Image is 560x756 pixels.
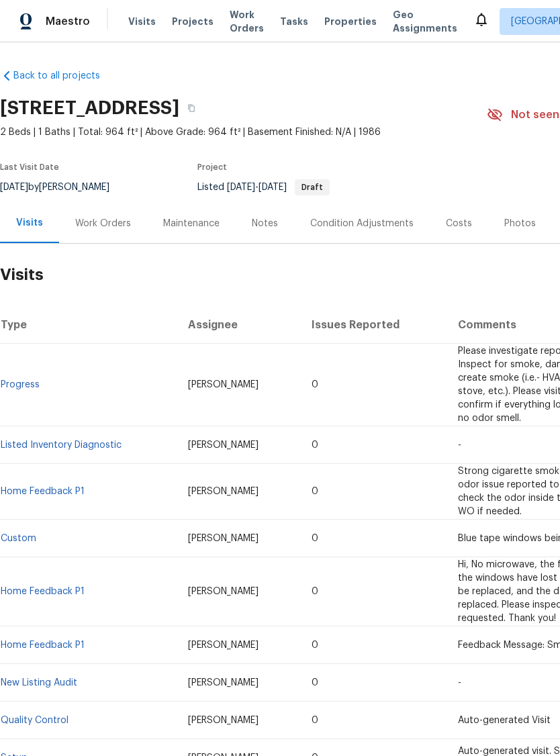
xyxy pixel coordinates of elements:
span: 0 [312,380,318,389]
span: [PERSON_NAME] [188,678,259,688]
span: 0 [312,678,318,688]
a: New Listing Audit [1,678,77,688]
span: [PERSON_NAME] [188,716,259,725]
span: 0 [312,716,318,725]
span: Geo Assignments [393,8,457,35]
a: Quality Control [1,716,68,725]
span: [PERSON_NAME] [188,587,259,596]
span: [PERSON_NAME] [188,440,259,450]
div: Condition Adjustments [310,217,414,230]
span: Tasks [280,17,308,26]
button: Copy Address [179,96,203,120]
div: Maintenance [163,217,220,230]
th: Assignee [177,306,301,344]
span: - [458,678,461,688]
div: Costs [446,217,472,230]
a: Listed Inventory Diagnostic [1,440,122,450]
span: Visits [128,15,156,28]
span: Maestro [46,15,90,28]
a: Custom [1,534,36,543]
span: 0 [312,587,318,596]
span: Project [197,163,227,171]
span: 0 [312,487,318,496]
span: [PERSON_NAME] [188,641,259,650]
span: 0 [312,641,318,650]
span: Draft [296,183,328,191]
a: Home Feedback P1 [1,641,85,650]
div: Visits [16,216,43,230]
span: - [458,440,461,450]
span: - [227,183,287,192]
span: 0 [312,534,318,543]
a: Home Feedback P1 [1,487,85,496]
a: Progress [1,380,40,389]
div: Notes [252,217,278,230]
th: Issues Reported [301,306,448,344]
span: Listed [197,183,330,192]
span: [DATE] [259,183,287,192]
div: Photos [504,217,536,230]
span: Properties [324,15,377,28]
span: [PERSON_NAME] [188,380,259,389]
a: Home Feedback P1 [1,587,85,596]
span: Work Orders [230,8,264,35]
div: Work Orders [75,217,131,230]
span: Auto-generated Visit [458,716,551,725]
span: 0 [312,440,318,450]
span: [PERSON_NAME] [188,487,259,496]
span: Projects [172,15,214,28]
span: [DATE] [227,183,255,192]
span: [PERSON_NAME] [188,534,259,543]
